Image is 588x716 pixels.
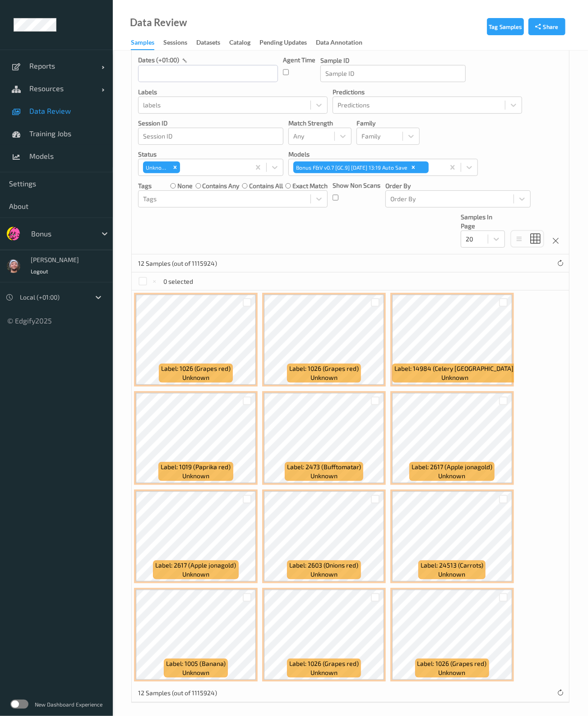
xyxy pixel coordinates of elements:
[196,38,220,49] div: Datasets
[288,119,352,128] p: Match Strength
[320,56,466,65] p: Sample ID
[441,373,468,382] span: unknown
[333,88,522,97] p: Predictions
[289,659,359,668] span: Label: 1026 (Grapes red)
[310,570,338,579] span: unknown
[289,364,359,373] span: Label: 1026 (Grapes red)
[170,162,180,173] div: Remove Unknown
[408,162,418,173] div: Remove Bonus F&V v0.7 [GC.9] 2025-08-27 13:19 Auto Save
[138,119,283,128] p: Session ID
[287,462,361,471] span: Label: 2473 (Bufftomatar)
[182,668,209,677] span: unknown
[293,162,408,173] div: Bonus F&V v0.7 [GC.9] [DATE] 13:19 Auto Save
[487,18,524,35] button: Tag Samples
[229,37,259,49] a: Catalog
[412,462,492,471] span: Label: 2617 (Apple jonagold)
[161,462,231,471] span: Label: 1019 (Paprika red)
[196,37,229,49] a: Datasets
[138,55,179,65] p: dates (+01:00)
[316,37,371,49] a: Data Annotation
[182,570,209,579] span: unknown
[182,373,209,382] span: unknown
[439,471,466,480] span: unknown
[131,37,163,50] a: Samples
[229,38,250,49] div: Catalog
[439,570,466,579] span: unknown
[310,471,338,480] span: unknown
[138,259,217,268] p: 12 Samples (out of 1115924)
[138,150,283,159] p: Status
[310,373,338,382] span: unknown
[182,471,209,480] span: unknown
[283,55,315,65] p: Agent Time
[421,561,483,570] span: Label: 24513 (Carrots)
[163,37,196,49] a: Sessions
[166,659,226,668] span: Label: 1005 (Banana)
[249,181,283,190] label: contains all
[417,659,487,668] span: Label: 1026 (Grapes red)
[310,668,338,677] span: unknown
[131,38,154,50] div: Samples
[394,364,516,373] span: Label: 14984 (Celery [GEOGRAPHIC_DATA])
[138,688,217,698] p: 12 Samples (out of 1115924)
[177,181,193,190] label: none
[138,88,328,97] p: labels
[202,181,239,190] label: contains any
[259,37,316,49] a: Pending Updates
[289,561,358,570] span: Label: 2603 (Onions red)
[292,181,328,190] label: exact match
[316,38,362,49] div: Data Annotation
[333,181,380,190] p: Show Non Scans
[439,668,466,677] span: unknown
[155,561,236,570] span: Label: 2617 (Apple jonagold)
[528,18,565,35] button: Share
[130,18,187,27] div: Data Review
[461,212,505,231] p: Samples In Page
[138,181,152,190] p: Tags
[357,119,420,128] p: Family
[164,277,194,286] p: 0 selected
[143,162,170,173] div: Unknown
[259,38,307,49] div: Pending Updates
[385,181,531,190] p: Order By
[163,38,187,49] div: Sessions
[161,364,231,373] span: Label: 1026 (Grapes red)
[288,150,478,159] p: Models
